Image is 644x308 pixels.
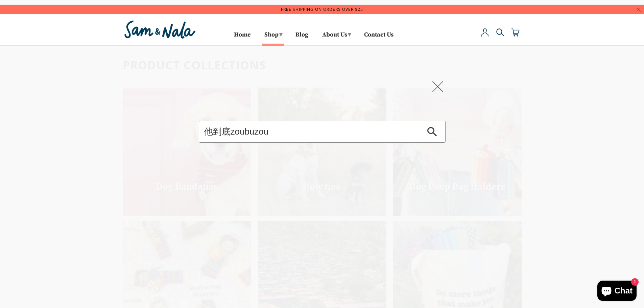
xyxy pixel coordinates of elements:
a: Search [496,28,504,44]
img: Sam & Nala [123,19,197,40]
a: Home [234,32,251,44]
a: Contact Us [364,32,393,44]
span: ▾ [348,31,351,39]
a: Free Shipping on orders over $25 [281,6,363,12]
a: My Account [481,28,489,44]
inbox-online-store-chat: Shopify online store chat [595,281,639,303]
a: About Us▾ [320,29,353,44]
span: ▾ [279,31,282,39]
img: cart-icon [511,28,520,37]
a: Blog [295,32,308,44]
a: Shop▾ [262,29,284,44]
img: search-icon [496,28,504,37]
img: user-icon [481,28,489,37]
input: Search Sam & Nala... [199,121,446,143]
